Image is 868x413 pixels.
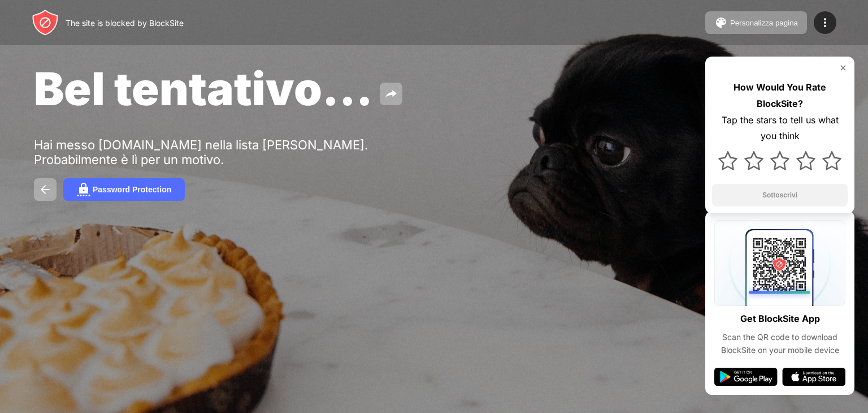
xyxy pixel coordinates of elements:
[740,311,820,327] div: Get BlockSite App
[34,137,383,167] div: Hai messo [DOMAIN_NAME] nella lista [PERSON_NAME]. Probabilmente è lì per un motivo.
[714,220,845,306] img: qrcode.svg
[712,112,848,145] div: Tap the stars to tell us what you think
[34,61,373,116] span: Bel tentativo...
[822,151,841,170] img: star.svg
[714,16,728,29] img: pallet.svg
[712,184,848,206] button: Sottoscrivi
[384,87,398,101] img: share.svg
[32,9,59,36] img: header-logo.svg
[714,368,778,386] img: google-play.svg
[730,19,798,27] div: Personalizza pagina
[818,16,832,29] img: menu-icon.svg
[63,178,185,201] button: Password Protection
[839,63,848,72] img: rate-us-close.svg
[796,151,815,170] img: star.svg
[93,185,171,194] div: Password Protection
[712,79,848,112] div: How Would You Rate BlockSite?
[705,11,807,34] button: Personalizza pagina
[782,368,845,386] img: app-store.svg
[744,151,763,170] img: star.svg
[66,18,184,28] div: The site is blocked by BlockSite
[770,151,789,170] img: star.svg
[718,151,737,170] img: star.svg
[77,183,90,196] img: password.svg
[714,331,845,356] div: Scan the QR code to download BlockSite on your mobile device
[38,183,52,196] img: back.svg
